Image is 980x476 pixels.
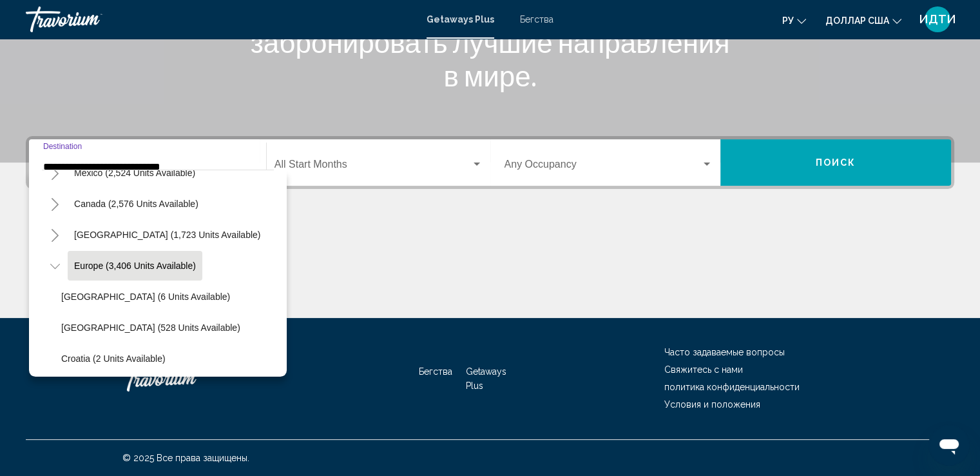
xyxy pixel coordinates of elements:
a: Getaways Plus [466,366,506,391]
button: [GEOGRAPHIC_DATA] (6 units available) [55,282,236,312]
span: Europe (3,406 units available) [74,261,196,271]
span: [GEOGRAPHIC_DATA] (528 units available) [61,322,240,333]
button: Изменить валюту [825,11,901,30]
span: Mexico (2,524 units available) [74,168,195,178]
button: Toggle Europe (3,406 units available) [42,253,68,279]
button: Croatia (2 units available) [55,344,172,373]
font: ИДТИ [919,12,956,26]
a: Травориум [122,359,251,398]
button: [GEOGRAPHIC_DATA] (1,723 units available) [68,220,267,250]
a: политика конфиденциальности [664,382,800,392]
span: [GEOGRAPHIC_DATA] (1,723 units available) [74,230,260,240]
font: © 2025 Все права защищены. [122,453,249,463]
span: Canada (2,576 units available) [74,199,198,209]
a: Травориум [26,6,414,32]
button: Canada (2,576 units available) [68,189,205,219]
button: Mexico (2,524 units available) [68,158,202,188]
iframe: Кнопка запуска окна обмена сообщениями [928,424,970,466]
button: [GEOGRAPHIC_DATA] (528 units available) [55,313,247,342]
div: Виджет поиска [29,139,951,186]
button: Toggle Canada (2,576 units available) [42,191,68,217]
a: Условия и положения [664,399,760,410]
button: Toggle Caribbean & Atlantic Islands (1,723 units available) [42,222,68,248]
font: доллар США [825,15,889,26]
a: Свяжитесь с нами [664,364,743,375]
span: Поиск [816,158,856,168]
button: Toggle Mexico (2,524 units available) [42,160,68,186]
button: Europe (3,406 units available) [68,251,202,281]
a: Getaways Plus [427,14,494,25]
button: Меню пользователя [921,6,954,33]
span: [GEOGRAPHIC_DATA] (6 units available) [61,292,230,302]
font: ру [782,15,794,26]
button: Поиск [720,139,951,186]
a: Часто задаваемые вопросы [664,347,785,357]
a: Бегства [419,366,452,377]
button: Изменить язык [782,11,806,30]
span: Croatia (2 units available) [61,353,166,364]
a: Бегства [520,14,553,25]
